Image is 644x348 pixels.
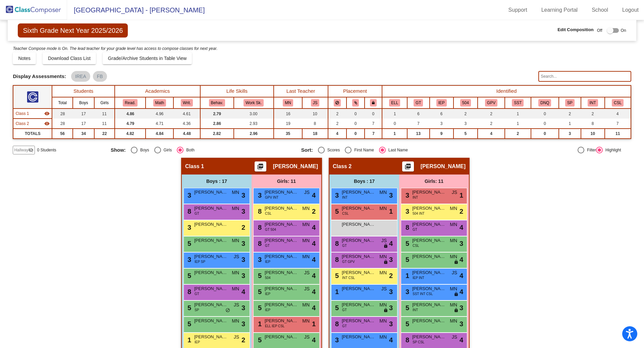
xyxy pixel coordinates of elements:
span: [PERSON_NAME] [194,285,228,292]
span: lock [383,243,388,249]
span: 4 [312,287,316,297]
span: 4 [312,271,316,281]
span: GT [342,243,347,248]
td: 16 [274,109,303,119]
th: SST/MTSS [505,97,531,109]
span: 2 [312,206,316,216]
span: [PERSON_NAME] [412,205,446,212]
th: Gifted and Talented [407,97,430,109]
button: Print Students Details [402,161,414,171]
div: Both [183,147,195,153]
span: 3 [241,238,245,249]
span: [PERSON_NAME] [342,189,375,196]
td: TOTALS [13,129,52,139]
button: SP [565,99,575,107]
span: 504 INT [413,211,425,216]
span: 8 [186,288,191,295]
span: [PERSON_NAME] [194,189,228,196]
th: Jackie Skrmetti [302,97,328,109]
span: 5 [256,288,262,295]
td: 0 [531,129,559,139]
button: Work Sk. [244,99,264,107]
span: INT [413,195,418,200]
td: 28 [52,119,73,129]
button: 504 [460,99,471,107]
span: MN [450,285,457,292]
td: 28 [52,109,73,119]
span: GT [195,211,199,216]
span: JS [234,301,239,308]
div: Highlight [603,147,621,153]
td: 5 [453,129,478,139]
span: [PERSON_NAME] [412,269,446,276]
span: 3 [186,224,191,231]
td: 4.86 [115,109,146,119]
mat-icon: visibility_off [28,147,34,153]
mat-icon: visibility [44,121,50,126]
span: 8 [333,240,339,247]
td: 4.36 [173,119,200,129]
span: MN [232,285,239,292]
span: MN [302,205,310,212]
button: GT [414,99,423,107]
span: [PERSON_NAME] [265,237,298,244]
td: 3 [453,119,478,129]
span: JS [381,237,387,244]
span: 8 [256,240,262,247]
span: [PERSON_NAME] [342,285,375,292]
th: Individualized Education Plan [430,97,453,109]
span: 4 [460,271,463,281]
td: 10 [581,129,605,139]
span: Class 1 [15,111,29,117]
span: 5 [256,272,262,279]
span: [PERSON_NAME] [342,205,375,212]
span: MN [302,221,310,228]
span: [PERSON_NAME] [412,285,446,292]
td: 4.48 [173,129,200,139]
span: CSL [265,211,271,216]
td: 1 [382,109,407,119]
button: Download Class List [43,52,96,64]
span: 5 [333,272,339,279]
td: 4.61 [173,109,200,119]
td: 7 [365,119,382,129]
span: [PERSON_NAME] [PERSON_NAME] [342,269,375,276]
span: 3 [460,238,463,249]
td: 4.79 [115,119,146,129]
span: [PERSON_NAME] [194,221,228,228]
button: ELL [389,99,400,107]
td: 2.79 [200,109,233,119]
button: IEP [436,99,447,107]
span: [PERSON_NAME] [412,221,446,228]
button: JS [311,99,320,107]
span: [PERSON_NAME] [265,269,298,276]
span: 3 [186,192,191,199]
td: 8 [302,119,328,129]
td: 2.96 [234,129,274,139]
td: 11 [605,129,631,139]
span: [PERSON_NAME] [412,189,446,196]
td: 2 [453,109,478,119]
span: Class 2 [15,121,29,127]
span: IEP SP [195,259,205,264]
mat-icon: picture_as_pdf [404,163,412,172]
th: Last Teacher [274,85,328,97]
span: 3 [241,190,245,200]
th: Good Parent Volunteer [478,97,505,109]
th: Boys [73,97,94,109]
span: [PERSON_NAME] [265,253,298,260]
span: 3 [241,255,245,265]
td: 2.93 [234,119,274,129]
span: [PERSON_NAME] [194,237,228,244]
span: [PERSON_NAME] Cotta [265,221,298,228]
span: [PERSON_NAME] [265,301,298,308]
span: IEP [265,291,270,296]
span: SST INT CSL [413,291,433,296]
span: 4 [312,238,316,249]
td: 2.82 [200,129,233,139]
td: 2.86 [200,119,233,129]
span: [GEOGRAPHIC_DATA] - [PERSON_NAME] [67,5,205,15]
div: Boys : 17 [329,175,399,188]
span: 8 [256,208,262,215]
td: 17 [73,119,94,129]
